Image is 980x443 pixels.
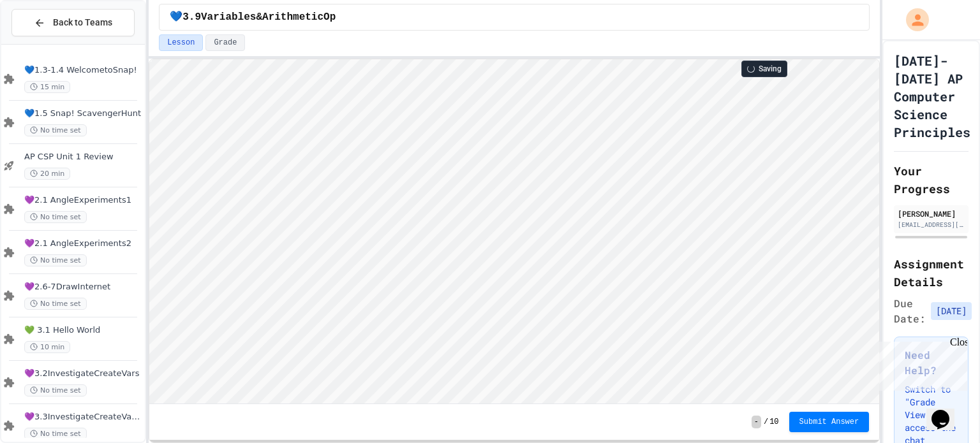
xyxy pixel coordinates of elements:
span: 💚 3.1 Hello World [24,325,142,336]
span: 💜2.1 AngleExperiments1 [24,195,142,206]
span: 💜3.2InvestigateCreateVars [24,368,142,379]
h1: [DATE]-[DATE] AP Computer Science Principles [894,52,970,141]
div: [PERSON_NAME] [898,208,965,219]
span: No time set [24,298,87,310]
span: 💙1.5 Snap! ScavengerHunt [24,108,142,119]
span: Saving [759,64,782,74]
span: [DATE] [931,302,972,320]
span: 💜2.6-7DrawInternet [24,282,142,293]
button: Back to Teams [11,9,135,36]
span: Back to Teams [53,16,112,29]
span: 20 min [24,168,70,180]
h2: Assignment Details [894,255,969,291]
span: 💙1.3-1.4 WelcometoSnap! [24,65,142,76]
span: / [764,417,768,427]
span: No time set [24,254,87,266]
div: My Account [893,5,932,34]
span: No time set [24,428,87,440]
h2: Your Progress [894,162,969,198]
span: Submit Answer [799,417,859,427]
iframe: To enrich screen reader interactions, please activate Accessibility in Grammarly extension settings [149,59,879,403]
span: - [752,416,761,428]
span: 💙3.9Variables&ArithmeticOp [170,10,336,25]
span: AP CSP Unit 1 Review [24,152,142,163]
button: Grade [205,34,245,51]
span: 15 min [24,81,70,93]
span: 10 [769,417,778,427]
span: 10 min [24,341,70,353]
span: 💜2.1 AngleExperiments2 [24,238,142,249]
span: No time set [24,211,87,223]
span: Due Date: [894,296,926,326]
button: Lesson [159,34,203,51]
div: Chat with us now!Close [5,5,88,81]
button: Submit Answer [789,412,870,432]
iframe: chat widget [874,337,967,391]
span: 💜3.3InvestigateCreateVars(A:GraphOrg) [24,412,142,423]
span: No time set [24,124,87,136]
iframe: chat widget [926,392,967,430]
div: [EMAIL_ADDRESS][DOMAIN_NAME] [898,220,965,229]
span: No time set [24,384,87,396]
